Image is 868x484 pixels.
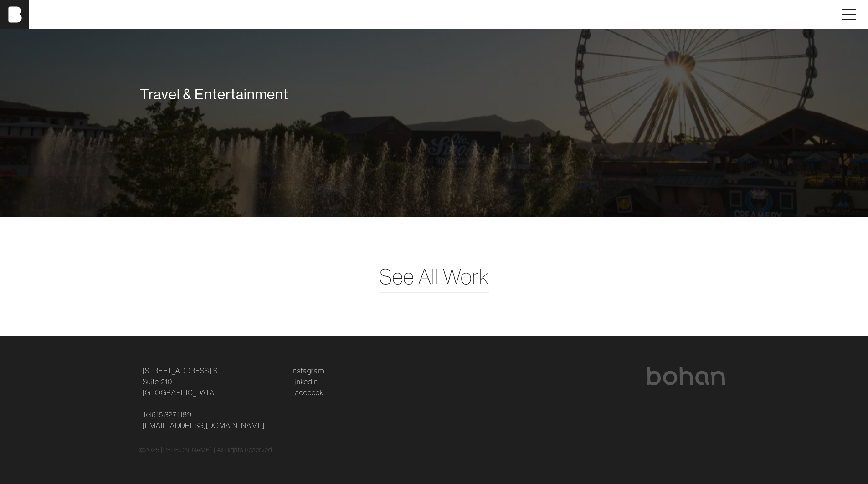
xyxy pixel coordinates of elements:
[140,85,728,103] div: Travel & Entertainment
[152,409,192,420] a: 615.327.1189
[139,445,729,455] div: © 2025
[646,367,726,385] img: bohan logo
[143,409,280,431] p: Tel
[380,261,489,292] a: See All Work
[143,420,265,431] a: [EMAIL_ADDRESS][DOMAIN_NAME]
[143,365,219,398] a: [STREET_ADDRESS] S.Suite 210[GEOGRAPHIC_DATA]
[291,387,324,398] a: Facebook
[291,376,318,387] a: LinkedIn
[291,365,324,376] a: Instagram
[161,445,273,455] p: [PERSON_NAME] | All Rights Reserved.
